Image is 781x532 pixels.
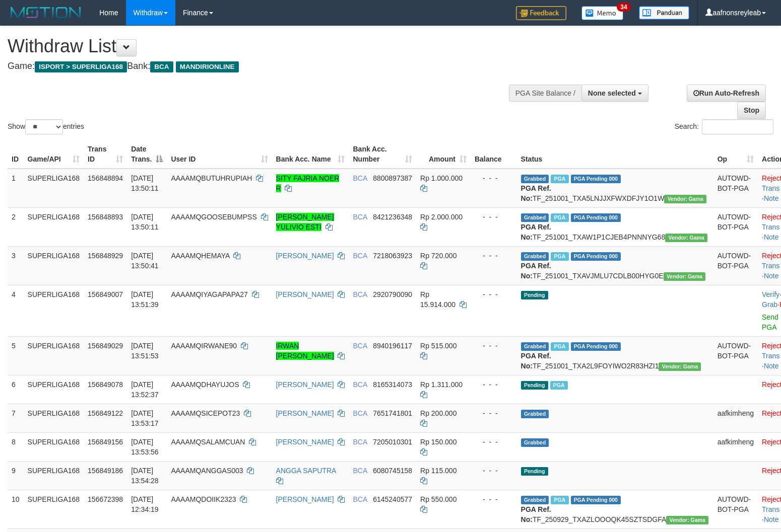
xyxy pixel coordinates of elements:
[8,432,24,461] td: 8
[276,495,334,503] a: [PERSON_NAME]
[131,290,159,309] span: [DATE] 13:51:39
[88,213,123,221] span: 156848893
[588,89,636,97] span: None selected
[373,213,412,221] span: Copy 8421236348 to clipboard
[420,467,457,475] span: Rp 115.000
[713,336,758,375] td: AUTOWD-BOT-PGA
[24,246,84,285] td: SUPERLIGA168
[516,6,566,20] img: Feedback.jpg
[702,119,773,134] input: Search:
[127,140,167,169] th: Date Trans.: activate to sort column descending
[353,438,367,446] span: BCA
[420,174,463,182] span: Rp 1.000.000
[475,466,513,476] div: - - -
[171,467,243,475] span: AAAAMQANGGAS003
[150,61,173,72] span: BCA
[664,272,706,281] span: Vendor URL: https://trx31.1velocity.biz
[24,432,84,461] td: SUPERLIGA168
[416,140,471,169] th: Amount: activate to sort column ascending
[571,175,621,183] span: PGA Pending
[131,495,159,513] span: [DATE] 12:34:19
[24,404,84,432] td: SUPERLIGA168
[373,467,412,475] span: Copy 6080745158 to clipboard
[131,467,159,485] span: [DATE] 13:54:28
[521,342,549,351] span: Grabbed
[420,495,457,503] span: Rp 550.000
[420,213,463,221] span: Rp 2.000.000
[713,404,758,432] td: aafkimheng
[8,336,24,375] td: 5
[581,6,624,20] img: Button%20Memo.svg
[8,61,510,71] h4: Game: Bank:
[276,438,334,446] a: [PERSON_NAME]
[131,381,159,399] span: [DATE] 13:52:37
[167,140,272,169] th: User ID: activate to sort column ascending
[737,102,766,119] a: Stop
[24,285,84,336] td: SUPERLIGA168
[521,438,549,447] span: Grabbed
[353,174,367,182] span: BCA
[475,212,513,222] div: - - -
[131,438,159,456] span: [DATE] 13:53:56
[171,213,256,221] span: AAAAMQGOOSEBUMPSS
[666,516,708,524] span: Vendor URL: https://trx31.1velocity.biz
[764,194,779,202] a: Note
[713,169,758,208] td: AUTOWD-BOT-PGA
[131,342,159,360] span: [DATE] 13:51:53
[353,381,367,389] span: BCA
[131,174,159,192] span: [DATE] 13:50:11
[8,246,24,285] td: 3
[25,119,63,134] select: Showentries
[664,195,706,203] span: Vendor URL: https://trx31.1velocity.biz
[571,252,621,261] span: PGA Pending
[24,140,84,169] th: Game/API: activate to sort column ascending
[88,174,123,182] span: 156848894
[373,495,412,503] span: Copy 6145240577 to clipboard
[8,404,24,432] td: 7
[521,262,551,280] b: PGA Ref. No:
[171,252,229,260] span: AAAAMQHEMAYA
[517,169,713,208] td: TF_251001_TXA5LNJJXFWXDFJY1O1W
[88,252,123,260] span: 156848929
[764,515,779,523] a: Note
[272,140,349,169] th: Bank Acc. Name: activate to sort column ascending
[8,461,24,490] td: 9
[617,3,630,12] span: 34
[675,119,773,134] label: Search:
[521,291,548,299] span: Pending
[8,285,24,336] td: 4
[713,432,758,461] td: aafkimheng
[762,290,779,298] a: Verify
[276,409,334,417] a: [PERSON_NAME]
[517,490,713,528] td: TF_250929_TXAZLOOOQK45SZTSDGFA
[521,505,551,523] b: PGA Ref. No:
[373,438,412,446] span: Copy 7205010301 to clipboard
[373,409,412,417] span: Copy 7651741801 to clipboard
[551,213,568,222] span: Marked by aafchhiseyha
[581,85,648,102] button: None selected
[353,342,367,350] span: BCA
[88,342,123,350] span: 156849029
[521,352,551,370] b: PGA Ref. No:
[475,341,513,351] div: - - -
[8,207,24,246] td: 2
[276,290,334,298] a: [PERSON_NAME]
[475,173,513,183] div: - - -
[88,381,123,389] span: 156849078
[24,490,84,528] td: SUPERLIGA168
[475,494,513,504] div: - - -
[276,342,334,360] a: IRWAN [PERSON_NAME]
[8,375,24,404] td: 6
[88,467,123,475] span: 156849186
[475,437,513,447] div: - - -
[509,85,581,102] div: PGA Site Balance /
[276,467,336,475] a: ANGGA SAPUTRA
[353,213,367,221] span: BCA
[571,496,621,504] span: PGA Pending
[353,252,367,260] span: BCA
[353,495,367,503] span: BCA
[131,409,159,427] span: [DATE] 13:53:17
[521,467,548,476] span: Pending
[373,252,412,260] span: Copy 7218063923 to clipboard
[24,207,84,246] td: SUPERLIGA168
